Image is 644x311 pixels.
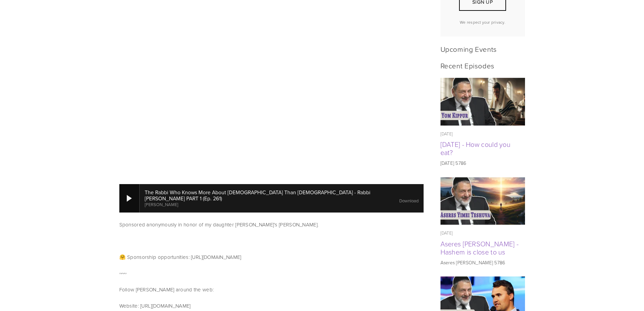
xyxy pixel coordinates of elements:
[399,198,419,204] a: Download
[440,239,519,257] a: Aseres [PERSON_NAME] - Hashem is close to us
[440,259,525,266] p: Aseres [PERSON_NAME] 5786
[119,253,424,261] p: 🤗 Sponsorship opportunities: [URL][DOMAIN_NAME]
[440,139,511,157] a: [DATE] - How could you eat?
[119,286,424,294] p: Follow [PERSON_NAME] around the web:
[119,221,424,229] p: Sponsored anonymously in honor of my daughter [PERSON_NAME]’s [PERSON_NAME].
[440,160,525,166] p: [DATE] 5786
[119,269,424,277] p: ~~~
[440,131,453,137] time: [DATE]
[440,78,525,126] img: Yom Kippur - How could you eat?
[119,4,424,176] iframe: The Rabbi Who Knows More About Christianity Than Christians - Rabbi Tovia Singer PART 1 (Ep. 261)
[446,19,519,25] p: We respect your privacy.
[440,61,525,70] h2: Recent Episodes
[119,302,424,310] p: Website: [URL][DOMAIN_NAME]
[440,177,525,225] img: Aseres Yimei Teshuva - Hashem is close to us
[440,45,525,53] h2: Upcoming Events
[440,230,453,236] time: [DATE]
